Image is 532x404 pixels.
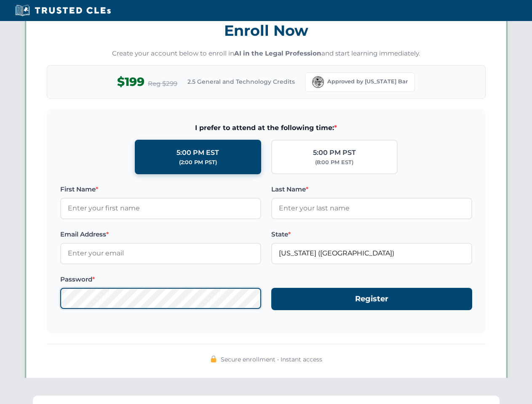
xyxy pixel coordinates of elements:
[47,49,486,58] p: Create your account below to enroll in and start learning immediately.
[60,274,261,284] label: Password
[315,158,353,167] div: (8:00 PM EST)
[271,243,472,264] input: Florida (FL)
[221,355,322,364] span: Secure enrollment • Instant access
[234,49,321,57] strong: AI in the Legal Profession
[13,4,113,17] img: Trusted CLEs
[271,229,472,239] label: State
[271,288,472,310] button: Register
[117,72,144,91] span: $199
[60,229,261,239] label: Email Address
[60,122,472,133] span: I prefer to attend at the following time:
[176,147,219,158] div: 5:00 PM EST
[60,184,261,194] label: First Name
[271,184,472,194] label: Last Name
[271,198,472,219] input: Enter your last name
[47,17,486,44] h3: Enroll Now
[60,243,261,264] input: Enter your email
[187,77,295,86] span: 2.5 General and Technology Credits
[179,158,217,167] div: (2:00 PM PST)
[210,356,217,362] img: 🔒
[312,76,324,88] img: Florida Bar
[313,147,356,158] div: 5:00 PM PST
[327,77,408,86] span: Approved by [US_STATE] Bar
[148,79,177,89] span: Reg $299
[60,198,261,219] input: Enter your first name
